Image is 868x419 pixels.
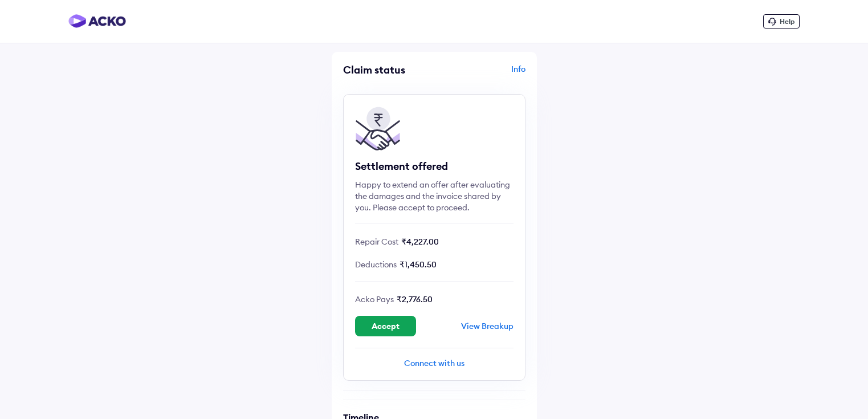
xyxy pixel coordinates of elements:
div: Settlement offered [355,160,514,173]
div: Happy to extend an offer after evaluating the damages and the invoice shared by you. Please accep... [355,179,514,213]
span: ₹4,227.00 [401,237,439,247]
span: ₹2,776.50 [397,294,433,304]
span: ₹1,450.50 [400,259,437,270]
img: horizontal-gradient.png [68,14,126,28]
span: Repair Cost [355,237,398,247]
span: Help [780,17,794,26]
span: Deductions [355,259,397,270]
div: Info [437,63,525,85]
span: Acko Pays [355,294,394,304]
div: Claim status [343,63,431,76]
div: Connect with us [355,357,514,369]
button: Accept [355,316,416,336]
div: View Breakup [461,321,514,331]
